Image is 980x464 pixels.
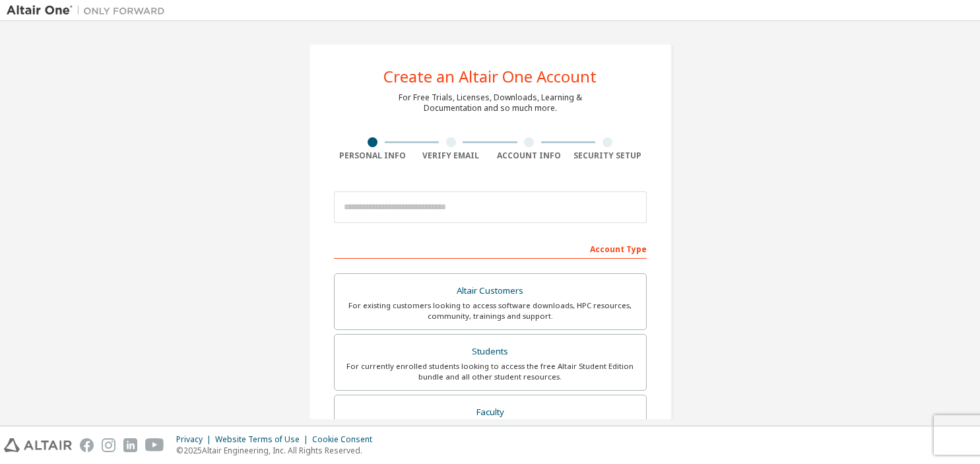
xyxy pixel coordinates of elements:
[80,438,94,452] img: facebook.svg
[4,438,72,452] img: altair_logo.svg
[334,238,647,259] div: Account Type
[215,434,312,445] div: Website Terms of Use
[490,150,569,161] div: Account Info
[412,150,490,161] div: Verify Email
[399,92,582,114] div: For Free Trials, Licenses, Downloads, Learning & Documentation and so much more.
[334,150,412,161] div: Personal Info
[7,4,172,17] img: Altair One
[102,438,115,452] img: instagram.svg
[343,282,638,300] div: Altair Customers
[312,434,380,445] div: Cookie Consent
[176,434,215,445] div: Privacy
[123,438,137,452] img: linkedin.svg
[176,445,380,456] p: © 2025 Altair Engineering, Inc. All Rights Reserved.
[343,403,638,422] div: Faculty
[568,150,647,161] div: Security Setup
[145,438,164,452] img: youtube.svg
[343,300,638,321] div: For existing customers looking to access software downloads, HPC resources, community, trainings ...
[343,361,638,382] div: For currently enrolled students looking to access the free Altair Student Edition bundle and all ...
[383,69,597,84] div: Create an Altair One Account
[343,343,638,361] div: Students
